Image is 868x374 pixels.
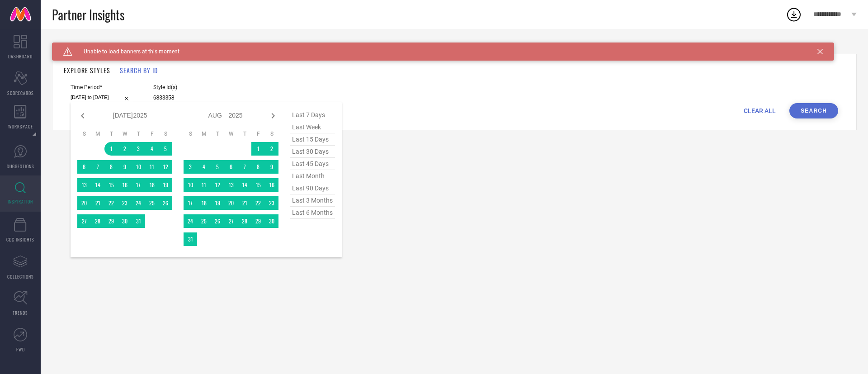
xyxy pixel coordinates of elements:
[744,107,776,114] span: CLEAR ALL
[13,309,28,316] span: TRENDS
[211,196,224,210] td: Tue Aug 19 2025
[251,160,265,174] td: Fri Aug 08 2025
[52,43,857,49] div: Back TO Dashboard
[77,214,91,228] td: Sun Jul 27 2025
[184,196,197,210] td: Sun Aug 17 2025
[7,90,34,96] span: SCORECARDS
[268,110,278,121] div: Next month
[118,214,132,228] td: Wed Jul 30 2025
[290,146,335,158] span: last 30 days
[132,196,145,210] td: Thu Jul 24 2025
[159,142,172,156] td: Sat Jul 05 2025
[132,178,145,192] td: Thu Jul 17 2025
[145,196,159,210] td: Fri Jul 25 2025
[77,160,91,174] td: Sun Jul 06 2025
[91,130,104,137] th: Monday
[184,232,197,246] td: Sun Aug 31 2025
[77,110,88,121] div: Previous month
[251,178,265,192] td: Fri Aug 15 2025
[153,84,284,90] span: Style Id(s)
[290,170,335,182] span: last month
[71,93,133,102] input: Select time period
[77,130,91,137] th: Sunday
[118,142,132,156] td: Wed Jul 02 2025
[132,160,145,174] td: Thu Jul 10 2025
[786,6,802,23] div: Open download list
[159,160,172,174] td: Sat Jul 12 2025
[8,123,33,130] span: WORKSPACE
[197,214,211,228] td: Mon Aug 25 2025
[184,214,197,228] td: Sun Aug 24 2025
[224,130,238,137] th: Wednesday
[132,214,145,228] td: Thu Jul 31 2025
[159,130,172,137] th: Saturday
[71,84,133,90] span: Time Period*
[290,194,335,207] span: last 3 months
[104,214,118,228] td: Tue Jul 29 2025
[91,178,104,192] td: Mon Jul 14 2025
[238,178,251,192] td: Thu Aug 14 2025
[52,5,124,24] span: Partner Insights
[238,160,251,174] td: Thu Aug 07 2025
[184,130,197,137] th: Sunday
[238,214,251,228] td: Thu Aug 28 2025
[153,93,284,103] input: Enter comma separated style ids e.g. 12345, 67890
[211,130,224,137] th: Tuesday
[8,53,33,60] span: DASHBOARD
[290,133,335,146] span: last 15 days
[211,178,224,192] td: Tue Aug 12 2025
[224,214,238,228] td: Wed Aug 27 2025
[159,196,172,210] td: Sat Jul 26 2025
[211,160,224,174] td: Tue Aug 05 2025
[72,48,179,55] span: Unable to load banners at this moment
[104,130,118,137] th: Tuesday
[197,130,211,137] th: Monday
[251,196,265,210] td: Fri Aug 22 2025
[77,196,91,210] td: Sun Jul 20 2025
[118,178,132,192] td: Wed Jul 16 2025
[197,178,211,192] td: Mon Aug 11 2025
[104,142,118,156] td: Tue Jul 01 2025
[290,158,335,170] span: last 45 days
[145,160,159,174] td: Fri Jul 11 2025
[184,160,197,174] td: Sun Aug 03 2025
[251,214,265,228] td: Fri Aug 29 2025
[265,142,278,156] td: Sat Aug 02 2025
[265,196,278,210] td: Sat Aug 23 2025
[118,130,132,137] th: Wednesday
[251,142,265,156] td: Fri Aug 01 2025
[224,196,238,210] td: Wed Aug 20 2025
[265,214,278,228] td: Sat Aug 30 2025
[7,273,34,280] span: COLLECTIONS
[64,66,110,75] h1: EXPLORE STYLES
[290,121,335,133] span: last week
[6,236,34,243] span: CDC INSIGHTS
[211,214,224,228] td: Tue Aug 26 2025
[91,160,104,174] td: Mon Jul 07 2025
[265,160,278,174] td: Sat Aug 09 2025
[104,178,118,192] td: Tue Jul 15 2025
[145,130,159,137] th: Friday
[265,130,278,137] th: Saturday
[251,130,265,137] th: Friday
[91,214,104,228] td: Mon Jul 28 2025
[238,130,251,137] th: Thursday
[132,130,145,137] th: Thursday
[290,109,335,121] span: last 7 days
[224,178,238,192] td: Wed Aug 13 2025
[224,160,238,174] td: Wed Aug 06 2025
[290,207,335,219] span: last 6 months
[184,178,197,192] td: Sun Aug 10 2025
[197,196,211,210] td: Mon Aug 18 2025
[197,160,211,174] td: Mon Aug 04 2025
[104,160,118,174] td: Tue Jul 08 2025
[789,103,838,118] button: Search
[104,196,118,210] td: Tue Jul 22 2025
[77,178,91,192] td: Sun Jul 13 2025
[238,196,251,210] td: Thu Aug 21 2025
[7,163,34,170] span: SUGGESTIONS
[145,142,159,156] td: Fri Jul 04 2025
[16,346,25,353] span: FWD
[145,178,159,192] td: Fri Jul 18 2025
[159,178,172,192] td: Sat Jul 19 2025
